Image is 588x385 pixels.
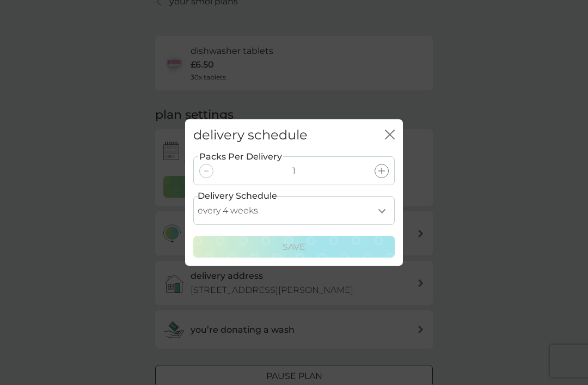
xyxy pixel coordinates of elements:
[283,240,305,254] p: Save
[198,150,283,164] label: Packs Per Delivery
[198,189,277,203] label: Delivery Schedule
[385,130,395,141] button: close
[193,236,395,258] button: Save
[292,164,296,178] p: 1
[193,127,308,143] h2: delivery schedule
